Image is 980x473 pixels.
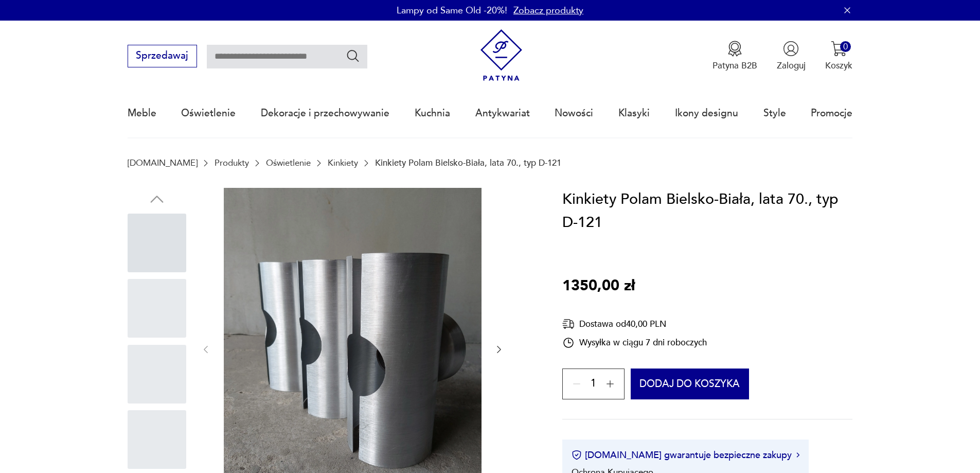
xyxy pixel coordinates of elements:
[675,90,738,137] a: Ikony designu
[712,60,757,72] p: Patyna B2B
[727,41,743,57] img: Ikona medalu
[562,274,635,298] p: 1350,00 zł
[572,449,799,462] button: [DOMAIN_NAME] gwarantuje bezpieczne zakupy
[562,318,575,330] img: Ikona dostawy
[783,41,799,57] img: Ikonka użytkownika
[266,158,311,168] a: Oświetlenie
[128,90,156,137] a: Meble
[840,41,851,52] div: 0
[562,318,707,330] div: Dostawa od 40,00 PLN
[562,337,707,349] div: Wysyłka w ciągu 7 dni roboczych
[796,452,799,458] img: Ikona strzałki w prawo
[562,188,852,235] h1: Kinkiety Polam Bielsko-Biała, lata 70., typ D-121
[128,158,198,168] a: [DOMAIN_NAME]
[631,369,750,399] button: Dodaj do koszyka
[375,158,561,168] p: Kinkiety Polam Bielsko-Biała, lata 70., typ D-121
[397,4,507,17] p: Lampy od Same Old -20%!
[763,90,786,137] a: Style
[475,90,530,137] a: Antykwariat
[328,158,358,168] a: Kinkiety
[777,41,806,72] button: Zaloguj
[555,90,593,137] a: Nowości
[831,41,847,57] img: Ikona koszyka
[572,450,582,460] img: Ikona certyfikatu
[513,4,583,17] a: Zobacz produkty
[475,29,527,81] img: Patyna - sklep z meblami i dekoracjami vintage
[591,380,596,388] span: 1
[777,60,806,72] p: Zaloguj
[712,41,757,72] button: Patyna B2B
[181,90,236,137] a: Oświetlenie
[415,90,450,137] a: Kuchnia
[825,41,852,72] button: 0Koszyk
[712,41,757,72] a: Ikona medaluPatyna B2B
[128,45,197,67] button: Sprzedawaj
[811,90,852,137] a: Promocje
[215,158,249,168] a: Produkty
[618,90,650,137] a: Klasyki
[261,90,389,137] a: Dekoracje i przechowywanie
[128,52,197,61] a: Sprzedawaj
[346,48,361,63] button: Szukaj
[825,60,852,72] p: Koszyk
